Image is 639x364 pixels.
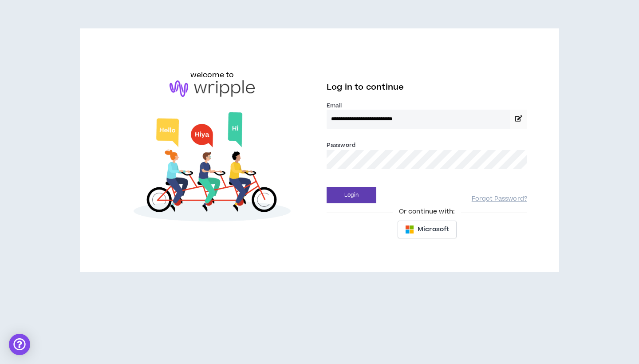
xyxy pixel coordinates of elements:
[393,207,461,217] span: Or continue with:
[327,141,355,149] label: Password
[327,102,527,110] label: Email
[472,195,527,203] a: Forgot Password?
[327,187,376,203] button: Login
[327,82,404,93] span: Log in to continue
[112,106,312,231] img: Welcome to Wripple
[190,70,234,80] h6: welcome to
[398,221,457,238] button: Microsoft
[9,334,30,355] div: Open Intercom Messenger
[418,225,449,234] span: Microsoft
[170,80,255,97] img: logo-brand.png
